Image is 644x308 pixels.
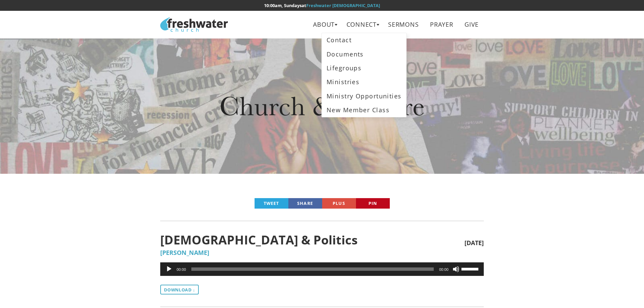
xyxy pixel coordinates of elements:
span: 00:00 [176,267,186,271]
a: Prayer [425,17,458,32]
a: Pin [356,198,390,209]
a: Sermons [383,17,424,32]
div: Audio Player [160,262,483,276]
span: Time Slider [191,267,434,271]
a: Give [460,17,484,32]
a: New Member Class [322,103,406,117]
a: Download ↓ [160,285,199,294]
a: Ministry Opportunities [322,89,406,103]
a: Plus [322,198,356,209]
button: Play [166,266,172,273]
img: Church & Culture [221,97,424,116]
a: Share [288,198,322,209]
h6: at [160,3,483,8]
img: Freshwater Church [160,17,228,32]
a: Volume Slider [461,262,480,275]
a: Ministries [322,75,406,89]
a: Freshwater [DEMOGRAPHIC_DATA] [306,2,380,8]
time: 10:00am, Sundays [264,2,302,8]
a: Documents [322,47,406,61]
a: Tweet [255,198,288,209]
button: Mute [453,266,459,273]
span: 00:00 [439,267,449,271]
span: [DEMOGRAPHIC_DATA] & Politics [160,233,464,247]
span: [DATE] [464,240,484,246]
h5: [PERSON_NAME] [160,250,483,256]
a: Connect [341,17,382,32]
a: Lifegroups [322,61,406,75]
a: About [308,17,340,32]
a: Contact [322,33,406,47]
